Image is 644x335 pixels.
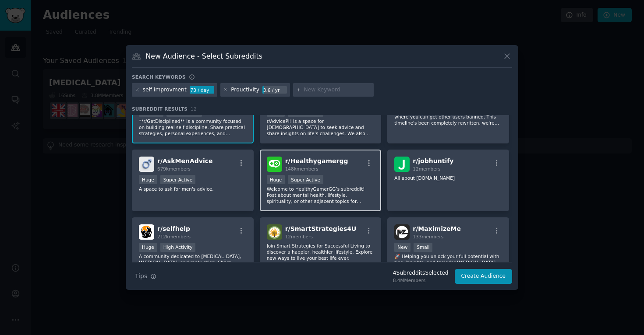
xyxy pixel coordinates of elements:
[393,269,449,277] div: 4 Subreddit s Selected
[157,234,191,239] span: 212k members
[394,253,502,272] p: 🚀 Helping you unlock your full potential with tips, insights, and tools for [MEDICAL_DATA] and pr...
[143,86,187,94] div: self improvment
[285,166,318,171] span: 148k members
[455,269,513,284] button: Create Audience
[267,118,375,136] p: r/AdvicePH is a space for [DEMOGRAPHIC_DATA] to seek advice and share insights on life’s challeng...
[157,166,191,171] span: 679k members
[288,175,323,184] div: Super Active
[394,157,410,172] img: jobhuntify
[413,225,461,232] span: r/ MaximizeMe
[267,186,375,204] p: Welcome to HealthyGamerGG’s subreddit! Post about mental health, lifestyle, spirituality, or othe...
[394,224,410,240] img: MaximizeMe
[132,106,188,112] span: Subreddit Results
[267,175,285,184] div: Huge
[413,157,453,164] span: r/ jobhuntify
[190,86,214,94] div: 73 / day
[394,243,410,252] div: New
[132,269,159,284] button: Tips
[394,175,502,181] p: All about [DOMAIN_NAME]
[413,234,443,239] span: 133 members
[157,225,190,232] span: r/ selfhelp
[139,224,154,240] img: selfhelp
[394,108,502,126] p: Welcome to PsycheorSike, the ONLY subreddit where you can get other users banned. This timeline's...
[139,186,247,192] p: A space to ask for men's advice.
[139,253,247,272] p: A community dedicated to [MEDICAL_DATA], [MEDICAL_DATA], and motivation. Share insights, guides, ...
[132,74,186,80] h3: Search keywords
[139,157,154,172] img: AskMenAdvice
[285,157,348,164] span: r/ Healthygamergg
[191,106,197,112] span: 12
[267,224,282,240] img: SmartStrategies4U
[267,157,282,172] img: Healthygamergg
[139,175,157,184] div: Huge
[139,243,157,252] div: Huge
[285,225,357,232] span: r/ SmartStrategies4U
[267,243,375,261] p: Join Smart Strategies for Successful Living to discover a happier, healthier lifestyle. Explore n...
[146,52,262,61] h3: New Audience - Select Subreddits
[135,272,147,281] span: Tips
[414,243,432,252] div: Small
[413,166,440,171] span: 12 members
[157,157,212,164] span: r/ AskMenAdvice
[139,118,247,136] p: **r/GetDisciplined** is a community focused on building real self-discipline. Share practical str...
[285,234,313,239] span: 12 members
[304,86,371,94] input: New Keyword
[160,243,196,252] div: High Activity
[393,277,449,283] div: 8.4M Members
[262,86,287,94] div: 3.6 / yr
[160,175,196,184] div: Super Active
[231,86,259,94] div: Prouctivity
